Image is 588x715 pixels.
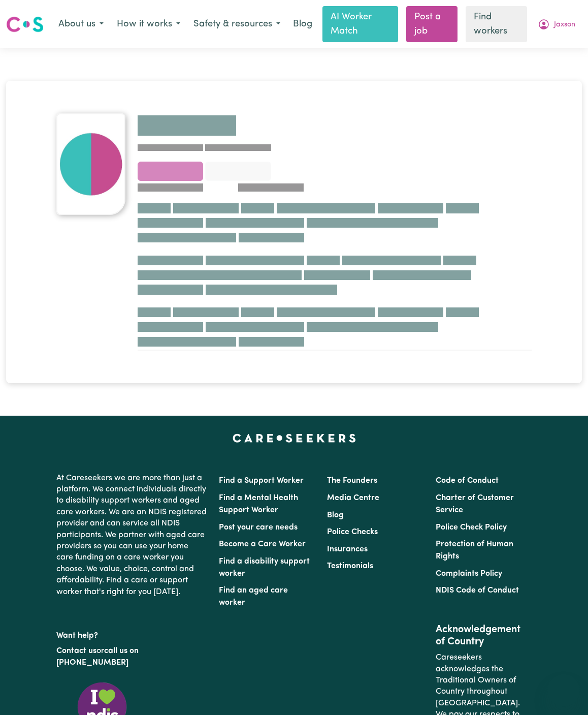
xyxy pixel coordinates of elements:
[327,494,379,502] a: Media Centre
[56,641,207,672] p: or
[219,523,298,532] a: Post your care needs
[187,14,287,35] button: Safety & resources
[436,477,499,485] a: Code of Conduct
[436,570,502,578] a: Complaints Policy
[56,647,96,655] a: Contact us
[219,540,306,548] a: Become a Care Worker
[436,586,519,595] a: NDIS Code of Conduct
[287,13,318,36] a: Blog
[436,624,532,648] h2: Acknowledgement of Country
[52,14,110,35] button: About us
[6,13,44,36] a: Careseekers logo
[327,511,344,519] a: Blog
[327,562,373,570] a: Testimonials
[110,14,187,35] button: How it works
[56,469,207,602] p: At Careseekers we are more than just a platform. We connect individuals directly to disability su...
[554,19,575,30] span: Jaxson
[233,434,356,442] a: Careseekers home page
[219,477,304,485] a: Find a Support Worker
[322,6,398,42] a: AI Worker Match
[56,626,207,641] p: Want help?
[219,557,310,578] a: Find a disability support worker
[531,14,582,35] button: My Account
[406,6,458,42] a: Post a job
[6,15,44,34] img: Careseekers logo
[56,647,139,666] a: call us on [PHONE_NUMBER]
[327,528,378,536] a: Police Checks
[436,540,513,561] a: Protection of Human Rights
[436,494,514,514] a: Charter of Customer Service
[327,477,377,485] a: The Founders
[219,586,288,607] a: Find an aged care worker
[466,6,527,42] a: Find workers
[327,545,368,553] a: Insurances
[219,494,298,514] a: Find a Mental Health Support Worker
[436,523,507,532] a: Police Check Policy
[547,674,580,707] iframe: Button to launch messaging window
